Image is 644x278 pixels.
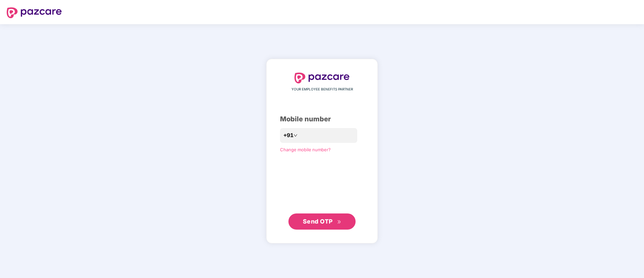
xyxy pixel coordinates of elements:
[280,114,364,124] div: Mobile number
[288,213,356,230] button: Send OTPdouble-right
[337,220,341,224] span: double-right
[303,218,333,225] span: Send OTP
[283,131,293,140] span: +91
[7,7,62,18] img: logo
[294,73,350,83] img: logo
[291,87,353,92] span: YOUR EMPLOYEE BENEFITS PARTNER
[293,133,297,137] span: down
[280,147,331,152] a: Change mobile number?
